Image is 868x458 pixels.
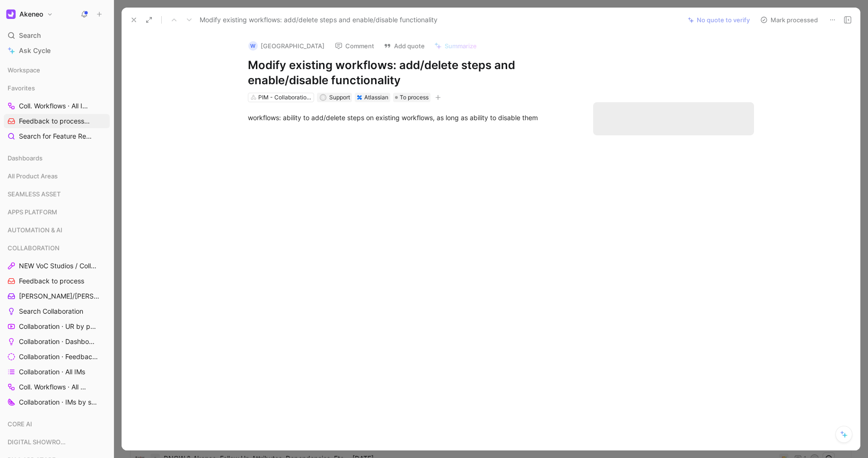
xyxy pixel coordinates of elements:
[19,307,83,316] span: Search Collaboration
[4,151,110,165] div: Dashboards
[684,13,754,26] button: No quote to verify
[100,291,109,301] button: View actions
[400,93,429,102] span: To process
[4,304,110,318] a: Search Collaboration
[4,114,110,128] a: Feedback to processCOLLABORATION
[4,241,110,409] div: COLLABORATIONNEW VoC Studios / CollaborationFeedback to process[PERSON_NAME]/[PERSON_NAME] CallsS...
[4,169,110,186] div: All Product Areas
[96,276,106,286] button: View actions
[19,261,98,271] span: NEW VoC Studios / Collaboration
[4,99,110,113] a: Coll. Workflows · All IMs
[4,350,110,364] a: Collaboration · Feedback by source
[19,30,41,41] span: Search
[19,10,43,18] h1: Akeneo
[19,291,100,301] span: [PERSON_NAME]/[PERSON_NAME] Calls
[19,132,93,141] span: Search for Feature Requests
[200,14,438,26] span: Modify existing workflows: add/delete steps and enable/disable functionality
[4,395,110,409] a: Collaboration · IMs by status
[4,44,110,58] a: Ask Cycle
[4,169,110,183] div: All Product Areas
[4,129,110,143] a: Search for Feature Requests
[4,81,110,95] div: Favorites
[6,9,16,19] img: Akeneo
[4,241,110,255] div: COLLABORATION
[4,274,110,288] a: Feedback to process
[19,101,94,111] span: Coll. Workflows · All IMs
[97,397,107,407] button: View actions
[244,39,329,53] button: W[GEOGRAPHIC_DATA]
[430,39,481,53] button: Summarize
[19,397,97,407] span: Collaboration · IMs by status
[19,45,51,56] span: Ask Cycle
[19,337,97,346] span: Collaboration · Dashboard
[4,417,110,434] div: CORE AI
[19,276,84,286] span: Feedback to process
[4,151,110,168] div: Dashboards
[97,322,107,331] button: View actions
[364,93,388,102] div: Atlassian
[19,382,87,392] span: Coll. Workflows · All IMs
[105,101,114,111] button: View actions
[8,419,32,429] span: CORE AI
[4,63,110,77] div: Workspace
[4,205,110,222] div: APPS PLATFORM
[258,93,311,102] div: PIM - Collaboration Workflows
[8,189,61,199] span: SEAMLESS ASSET
[8,171,58,181] span: All Product Areas
[4,28,110,43] div: Search
[393,93,430,102] div: To process
[4,335,110,349] a: Collaboration · Dashboard
[331,39,378,53] button: Comment
[4,8,55,21] button: AkeneoAkeneo
[4,380,110,394] a: Coll. Workflows · All IMs
[97,337,106,346] button: View actions
[4,223,110,237] div: AUTOMATION & AI
[104,116,114,126] button: View actions
[8,153,43,163] span: Dashboards
[4,187,110,204] div: SEAMLESS ASSET
[4,187,110,201] div: SEAMLESS ASSET
[4,365,110,379] a: Collaboration · All IMs
[8,243,60,253] span: COLLABORATION
[19,322,97,331] span: Collaboration · UR by project
[98,261,108,271] button: View actions
[4,417,110,431] div: CORE AI
[4,435,110,449] div: DIGITAL SHOWROOM
[248,113,575,123] div: workflows: ability to add/delete steps on existing workflows, as long as ability to disable them
[4,205,110,219] div: APPS PLATFORM
[98,382,107,392] button: View actions
[8,225,62,235] span: AUTOMATION & AI
[8,437,70,447] span: DIGITAL SHOWROOM
[379,39,429,53] button: Add quote
[96,367,106,377] button: View actions
[8,207,57,217] span: APPS PLATFORM
[96,307,106,316] button: View actions
[4,289,110,303] a: [PERSON_NAME]/[PERSON_NAME] Calls
[99,352,108,361] button: View actions
[329,94,350,101] span: Support
[4,259,110,273] a: NEW VoC Studios / Collaboration
[248,41,258,51] div: W
[756,13,822,26] button: Mark processed
[105,132,114,141] button: View actions
[19,352,99,361] span: Collaboration · Feedback by source
[320,95,325,100] div: S
[445,42,477,50] span: Summarize
[19,367,85,377] span: Collaboration · All IMs
[4,319,110,334] a: Collaboration · UR by project
[19,116,93,126] span: Feedback to process
[4,223,110,240] div: AUTOMATION & AI
[8,83,35,93] span: Favorites
[8,65,40,75] span: Workspace
[4,435,110,452] div: DIGITAL SHOWROOM
[248,58,575,88] h1: Modify existing workflows: add/delete steps and enable/disable functionality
